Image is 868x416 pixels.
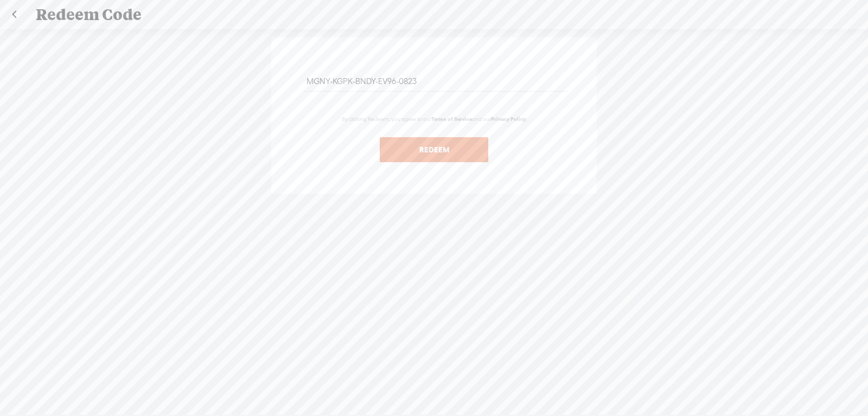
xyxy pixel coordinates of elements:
input: Enter the code to redeem [304,71,567,92]
a: Privacy Policy [491,116,526,122]
a: Terms of Service [431,116,472,122]
div: Redeem Code [28,1,841,29]
div: By clicking Redeem, you agree to our and our . [320,110,548,128]
button: Redeem [380,137,488,162]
